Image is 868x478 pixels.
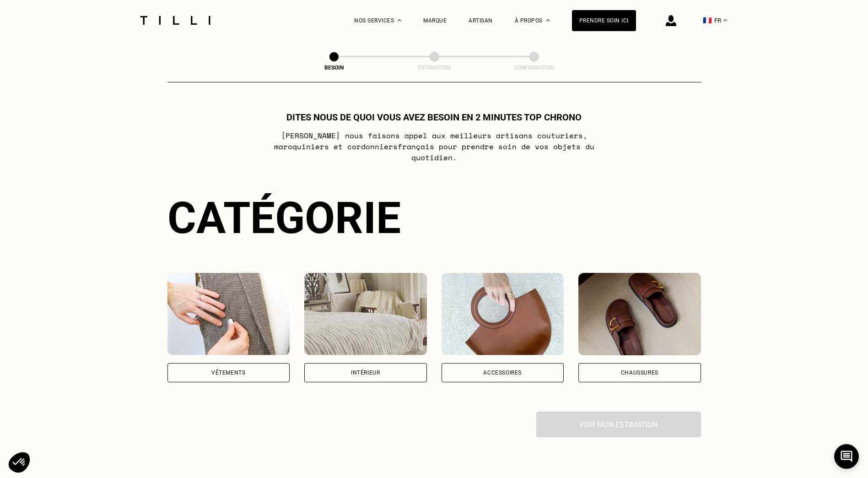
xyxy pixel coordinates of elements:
[351,370,380,375] div: Intérieur
[469,17,493,24] a: Artisan
[703,16,712,25] span: 🇫🇷
[488,65,580,71] div: Confirmation
[666,15,676,26] img: icône connexion
[211,370,245,375] div: Vêtements
[137,16,214,25] img: Logo du service de couturière Tilli
[388,65,480,71] div: Estimation
[572,10,636,31] a: Prendre soin ici
[621,370,658,375] div: Chaussures
[423,17,447,24] a: Marque
[442,273,564,355] img: Accessoires
[253,130,615,163] p: [PERSON_NAME] nous faisons appel aux meilleurs artisans couturiers , maroquiniers et cordonniers ...
[546,19,550,22] img: Menu déroulant à propos
[483,370,522,375] div: Accessoires
[304,273,427,355] img: Intérieur
[288,65,380,71] div: Besoin
[286,112,582,123] h1: Dites nous de quoi vous avez besoin en 2 minutes top chrono
[398,19,401,22] img: Menu déroulant
[723,19,727,22] img: menu déroulant
[167,273,290,355] img: Vêtements
[167,192,701,244] div: Catégorie
[578,273,701,355] img: Chaussures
